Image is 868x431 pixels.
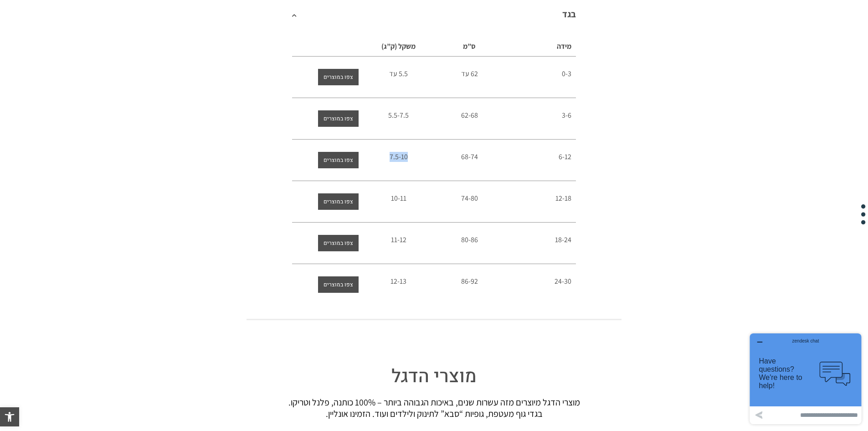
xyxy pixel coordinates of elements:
[324,235,353,251] span: צפו במוצרים
[247,32,621,319] div: בגד
[318,276,359,293] a: צפו במוצרים
[461,69,478,78] span: 62 עד
[461,235,478,244] span: 80-86
[555,235,571,244] span: 18-24
[461,193,478,203] span: 74-80
[318,110,359,127] a: צפו במוצרים
[318,69,359,85] a: צפו במוצרים
[463,42,476,51] span: ס”מ
[391,193,406,203] span: 10-11
[461,152,478,161] span: 68-74
[159,397,710,420] div: מוצרי הדגל מיוצרים מזה עשרות שנים, באיכות הגבוהה ביותר – 100% כותנה, פלנל וטריקו.
[159,366,710,388] h2: מוצרי הדגל
[324,276,353,293] span: צפו במוצרים
[390,276,406,286] span: 12-13
[555,193,571,203] span: 12-18
[389,69,408,78] span: 5.5 עד
[391,235,406,244] span: 11-12
[318,193,359,210] a: צפו במוצרים
[746,330,865,428] iframe: פותח יישומון שאפשר לשוחח בו בצ'אט עם אחד הנציגים שלנו
[562,8,576,20] a: בגד
[461,276,478,286] span: 86-92
[324,152,353,168] span: צפו במוצרים
[562,69,571,78] span: 0-3
[559,152,571,161] span: 6-12
[562,110,571,120] span: 3-6
[390,152,408,161] span: 7.5-10
[324,193,353,210] span: צפו במוצרים
[388,110,409,120] span: 5.5-7.5
[557,42,571,51] span: מידה
[324,110,353,127] span: צפו במוצרים
[318,235,359,251] a: צפו במוצרים
[318,152,359,168] a: צפו במוצרים
[326,408,543,420] span: בגדי גוף מעטפת, גופיות “סבא” לתינוק ולילדים ועוד. הזמינו אונליין.
[461,110,478,120] span: 62-68
[555,276,571,286] span: 24-30
[381,42,416,51] span: משקל (ק”ג)
[324,69,353,85] span: צפו במוצרים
